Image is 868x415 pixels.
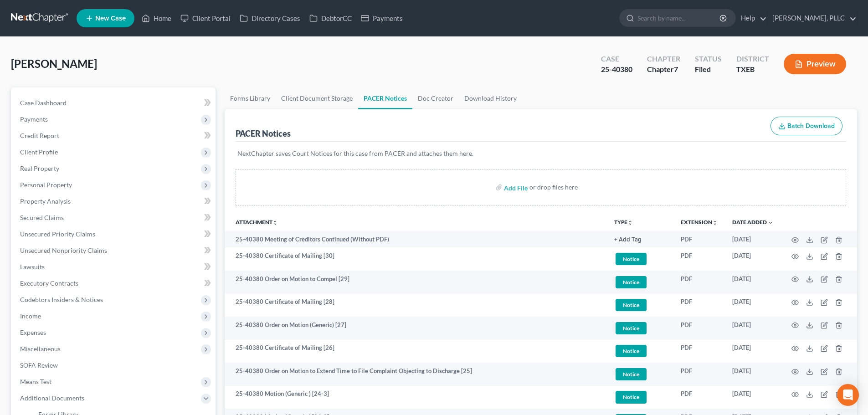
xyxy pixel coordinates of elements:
span: [PERSON_NAME] [11,57,97,70]
a: PACER Notices [358,87,412,109]
span: Means Test [20,378,51,385]
span: Notice [616,345,647,357]
span: Notice [616,299,647,311]
span: Real Property [20,164,59,172]
span: Notice [616,276,647,288]
div: PACER Notices [236,128,291,139]
input: Search by name... [637,10,721,26]
span: Unsecured Priority Claims [20,230,95,238]
td: 25-40380 Motion (Generic ) [24-3] [225,386,607,409]
i: unfold_more [627,220,633,225]
a: Extensionunfold_more [681,219,718,225]
a: Secured Claims [13,210,216,226]
i: unfold_more [272,220,278,225]
span: Payments [20,115,48,123]
span: Batch Download [787,122,835,130]
a: Home [137,10,176,26]
td: [DATE] [725,271,781,294]
a: Notice [614,251,666,266]
span: Notice [616,391,647,403]
span: Case Dashboard [20,99,67,107]
span: Miscellaneous [20,345,61,353]
div: Case [601,54,632,64]
span: Personal Property [20,181,72,189]
td: [DATE] [725,294,781,317]
td: [DATE] [725,340,781,363]
a: Lawsuits [13,259,216,275]
a: Case Dashboard [13,95,216,111]
span: Income [20,312,41,320]
button: Batch Download [770,117,842,136]
div: Chapter [647,64,680,75]
span: Notice [616,322,647,334]
a: SOFA Review [13,357,216,374]
button: TYPEunfold_more [614,220,633,225]
a: Forms Library [225,87,276,109]
a: Attachmentunfold_more [236,219,278,225]
a: Executory Contracts [13,275,216,292]
td: [DATE] [725,317,781,340]
p: NextChapter saves Court Notices for this case from PACER and attaches them here. [237,149,844,158]
td: [DATE] [725,247,781,271]
a: Client Portal [176,10,235,26]
td: [DATE] [725,386,781,409]
td: PDF [673,340,725,363]
td: PDF [673,271,725,294]
div: 25-40380 [601,64,632,75]
td: 25-40380 Certificate of Mailing [30] [225,247,607,271]
span: Client Profile [20,148,58,156]
a: Client Document Storage [276,87,358,109]
a: Help [736,10,767,26]
a: DebtorCC [305,10,356,26]
span: Secured Claims [20,214,64,221]
span: 7 [674,65,678,73]
div: Status [695,54,722,64]
button: Preview [784,54,846,74]
div: or drop files here [529,183,578,192]
i: unfold_more [712,220,718,225]
td: PDF [673,317,725,340]
td: PDF [673,231,725,247]
a: Directory Cases [235,10,305,26]
span: Unsecured Nonpriority Claims [20,246,107,254]
a: Unsecured Nonpriority Claims [13,242,216,259]
span: Credit Report [20,132,59,139]
div: TXEB [736,64,769,75]
a: Notice [614,389,666,405]
td: 25-40380 Order on Motion to Compel [29] [225,271,607,294]
a: Payments [356,10,407,26]
td: [DATE] [725,363,781,386]
a: [PERSON_NAME], PLLC [768,10,857,26]
td: PDF [673,294,725,317]
span: Property Analysis [20,197,71,205]
span: Expenses [20,328,46,336]
td: 25-40380 Order on Motion to Extend Time to File Complaint Objecting to Discharge [25] [225,363,607,386]
a: Date Added expand_more [732,219,773,225]
a: Notice [614,343,666,359]
a: Credit Report [13,128,216,144]
span: Additional Documents [20,394,84,402]
a: Unsecured Priority Claims [13,226,216,242]
button: + Add Tag [614,237,642,243]
span: Codebtors Insiders & Notices [20,296,103,303]
td: 25-40380 Certificate of Mailing [26] [225,340,607,363]
a: Download History [459,87,522,109]
span: Executory Contracts [20,279,78,287]
span: New Case [95,15,126,22]
span: SOFA Review [20,361,58,369]
td: 25-40380 Order on Motion (Generic) [27] [225,317,607,340]
td: PDF [673,363,725,386]
a: Property Analysis [13,193,216,210]
div: District [736,54,769,64]
td: [DATE] [725,231,781,247]
a: Notice [614,367,666,382]
a: + Add Tag [614,235,666,244]
a: Doc Creator [412,87,459,109]
span: Notice [616,368,647,380]
div: Chapter [647,54,680,64]
div: Filed [695,64,722,75]
span: Lawsuits [20,263,45,271]
a: Notice [614,297,666,313]
a: Notice [614,275,666,290]
td: 25-40380 Certificate of Mailing [28] [225,294,607,317]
